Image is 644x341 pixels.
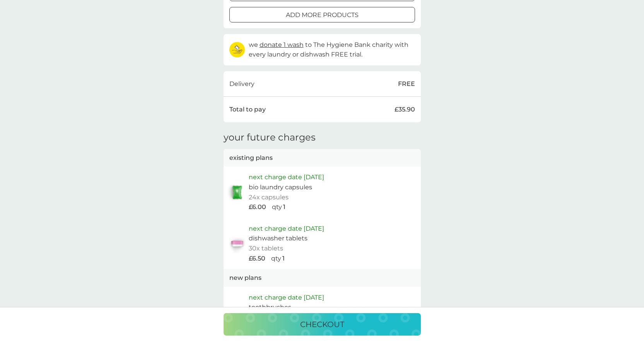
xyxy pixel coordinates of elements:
[229,105,266,115] p: Total to pay
[282,254,285,264] p: 1
[260,41,304,48] span: donate 1 wash
[272,202,282,212] p: qty
[249,293,324,303] p: next charge date [DATE]
[249,224,324,234] p: next charge date [DATE]
[249,192,289,202] p: 24x capsules
[229,79,255,89] p: Delivery
[249,182,312,192] p: bio laundry capsules
[224,313,421,336] button: checkout
[283,202,285,212] p: 1
[229,7,415,22] button: add more products
[249,254,265,264] p: £6.50
[249,243,283,254] p: 30x tablets
[398,79,415,89] p: FREE
[249,172,324,182] p: next charge date [DATE]
[229,153,273,163] p: existing plans
[229,273,261,283] p: new plans
[286,10,359,20] p: add more products
[300,318,344,331] p: checkout
[249,40,415,60] p: we to The Hygiene Bank charity with every laundry or dishwash FREE trial.
[271,254,281,264] p: qty
[249,202,266,212] p: £6.00
[395,105,415,115] p: £35.90
[224,132,316,143] h3: your future charges
[249,233,307,243] p: dishwasher tablets
[249,302,291,312] p: toothbrushes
